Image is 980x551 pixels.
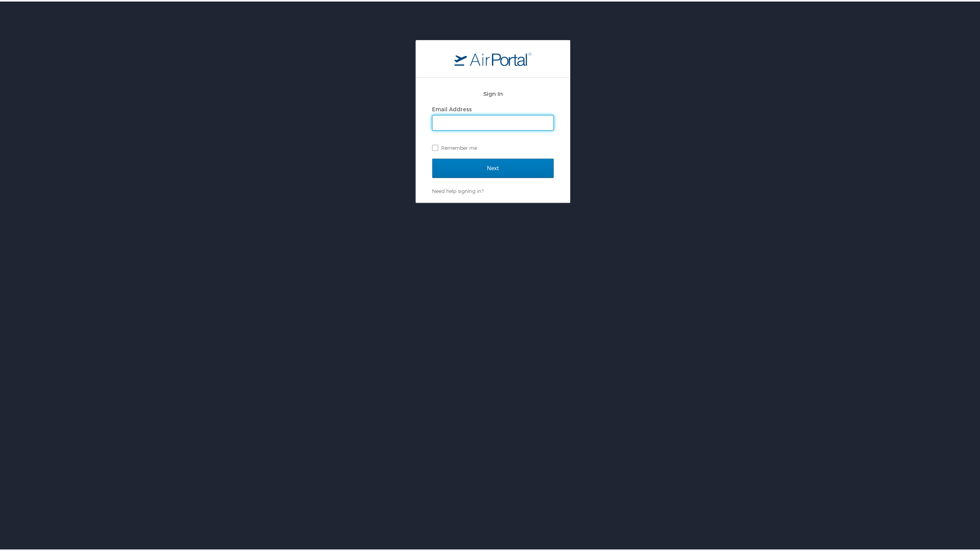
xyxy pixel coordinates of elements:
[432,104,472,111] label: Email Address
[432,88,554,97] h2: Sign In
[432,157,554,176] input: Next
[432,141,554,152] label: Remember me
[432,186,484,193] a: Need help signing in?
[454,50,531,64] img: logo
